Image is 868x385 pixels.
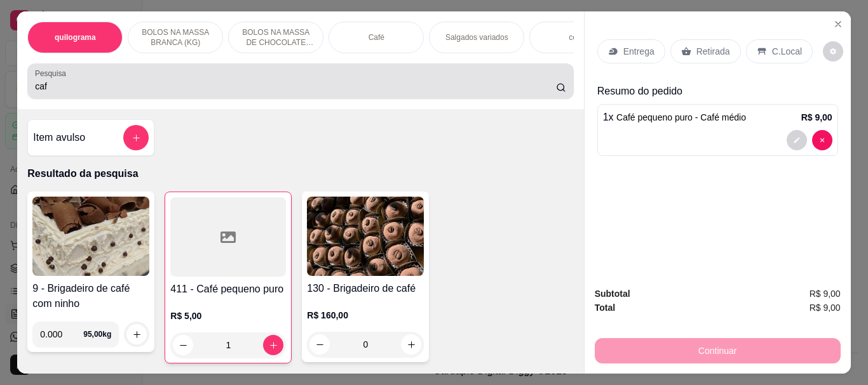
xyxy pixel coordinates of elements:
[401,334,421,355] button: increase-product-quantity
[55,32,96,42] p: quilograma
[40,322,83,347] input: 0.00
[597,84,838,99] p: Resumo do pedido
[307,281,424,296] h4: 130 - Brigadeiro de café
[307,309,424,322] p: R$ 160,00
[170,310,286,322] p: R$ 5,00
[27,166,573,181] p: Resultado da pesquisa
[309,334,330,355] button: decrease-product-quantity
[569,32,585,42] p: copo
[35,80,556,93] input: Pesquisa
[595,289,630,299] strong: Subtotal
[139,27,212,48] p: BOLOS NA MASSA BRANCA (KG)
[369,32,384,42] p: Café
[170,282,286,297] h4: 411 - Café pequeno puro
[239,27,313,48] p: BOLOS NA MASSA DE CHOCOLATE preço por (KG)
[696,45,730,58] p: Retirada
[823,41,843,62] button: decrease-product-quantity
[810,301,841,315] span: R$ 9,00
[603,110,746,125] p: 1 x
[307,197,424,276] img: product-image
[32,281,149,311] h4: 9 - Brigadeiro de café com ninho
[623,45,654,58] p: Entrega
[810,287,841,301] span: R$ 9,00
[616,112,746,122] span: Café pequeno puro - Café médio
[126,324,147,344] button: increase-product-quantity
[812,130,832,150] button: decrease-product-quantity
[772,45,802,58] p: C.Local
[595,303,615,313] strong: Total
[445,32,508,42] p: Salgados variados
[33,130,85,145] h4: Item avulso
[787,130,807,150] button: decrease-product-quantity
[801,111,832,124] p: R$ 9,00
[828,14,848,34] button: Close
[32,197,149,276] img: product-image
[35,68,71,79] label: Pesquisa
[123,125,149,150] button: add-separate-item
